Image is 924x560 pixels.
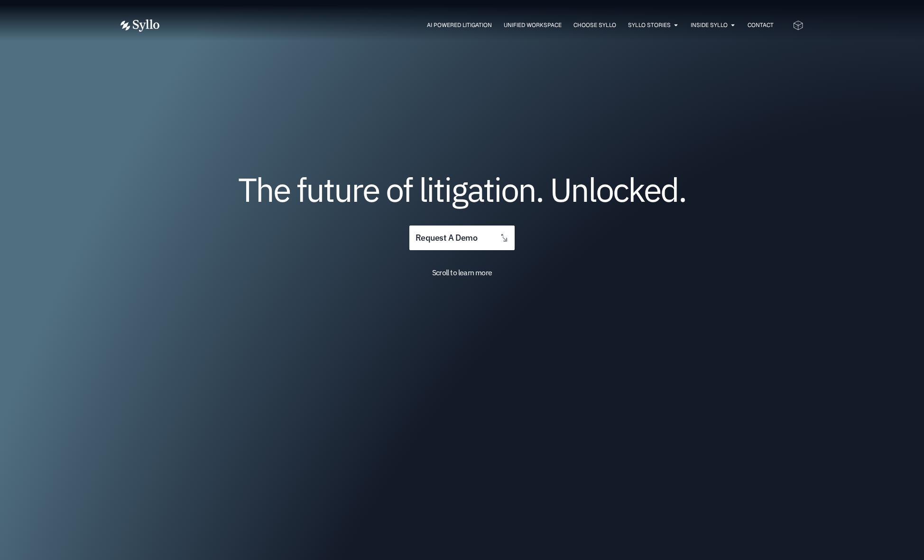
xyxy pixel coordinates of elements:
[432,268,492,277] span: Scroll to learn more
[177,174,747,205] h1: The future of litigation. Unlocked.
[409,226,515,251] a: request a demo
[504,21,562,29] a: Unified Workspace
[427,21,492,29] a: AI Powered Litigation
[416,234,477,243] span: request a demo
[120,19,159,32] img: Vector
[573,21,616,29] a: Choose Syllo
[748,21,774,29] a: Contact
[178,21,774,30] nav: Menu
[691,21,728,29] a: Inside Syllo
[178,21,774,30] div: Menu Toggle
[628,21,671,29] a: Syllo Stories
